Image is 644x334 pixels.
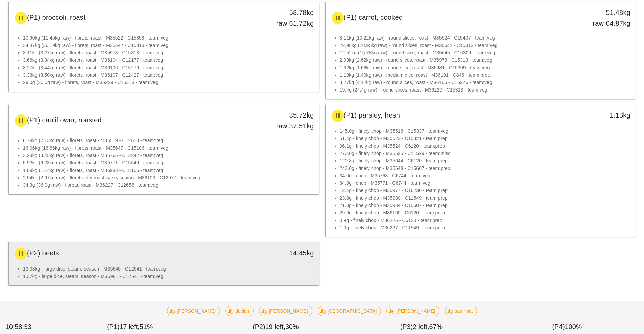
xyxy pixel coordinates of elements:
[340,42,631,49] li: 22.98kg (28.95kg raw) - round slices, roast - M35642 - C15313 - team:veg
[23,49,314,56] li: 3.11kg (3.27kg raw) - florets, roast - M35978 - C15313 - team:veg
[562,7,630,29] div: 51.48kg raw 64.87kg
[23,137,314,144] li: 6.79kg (7.13kg raw) - florets, roast - M35519 - C12658 - team:veg
[23,152,314,159] li: 3.28kg (3.45kg raw) - florets, roast - M35765 - C13242 - team:veg
[23,166,314,174] li: 1.09kg (1.14kg raw) - florets, roast - M35983 - C15106 - team:veg
[340,172,631,179] li: 34.0g - chop - M35768 - C6744 - team:veg
[245,248,314,258] div: 14.45kg
[340,179,631,187] li: 84.8g - chop - M35771 - C6744 - team:veg
[340,142,631,150] li: 96.1g - finely chop - M35524 - C6120 - team:prep
[494,320,640,333] div: (P4) 100%
[171,306,216,316] span: [PERSON_NAME]
[340,79,631,86] li: 3.27kg (4.12kg raw) - round slices, roast - M36106 - C15276 - team:veg
[340,64,631,71] li: 1.32kg (1.66kg raw) - round slice, roast - M35981 - C15309 - team:veg
[203,320,349,333] div: (P2) 30%
[562,110,630,121] div: 1.13kg
[340,34,631,42] li: 8.11kg (10.22kg raw) - round slices, roast - M35524 - C15407 - team:veg
[344,14,403,21] span: (P1) carrot, cooked
[23,265,314,273] li: 13.08kg - large dice, steam, season - M35645 - C12541 - team:veg
[344,111,400,119] span: (P1) parsley, fresh
[23,159,314,166] li: 5.93kg (6.23kg raw) - florets, roast - M35771 - C15546 - team:veg
[23,181,314,189] li: 34.3g (36.0g raw) - florets, roast - M36227 - C12658 - team:veg
[119,323,139,330] span: 17 left,
[23,34,314,42] li: 10.90kg (11.45kg raw) - florets, roast - M35522 - C15359 - team:veg
[23,56,314,64] li: 3.66kg (3.84kg raw) - florets, roast - M36104 - C12177 - team:veg
[340,135,631,142] li: 51.4g - finely chop - M35523 - C15321 - team:prep
[340,224,631,231] li: 1.0g - finely chop - M36227 - C11549 - team:prep
[391,306,435,316] span: [PERSON_NAME]
[230,306,249,316] span: declan
[340,71,631,79] li: 1.18kg (1.49kg raw) - medium dice, roast - M36101 - C846 - team:prep
[23,144,314,152] li: 16.06kg (16.86kg raw) - florets, roast - M35647 - C15106 - team:veg
[340,150,631,157] li: 270.0g - finely chop - M35525 - C11529 - team:misc
[23,273,314,280] li: 1.37kg - large dice, steam, season - M35981 - C12541 - team:veg
[340,209,631,216] li: 29.0g - finely chop - M36100 - C6120 - team:prep
[340,216,631,224] li: 0.9g - finely chop - M36226 - C6120 - team:prep
[340,127,631,135] li: 145.0g - finely chop - M35518 - C15337 - team:veg
[27,116,102,124] span: (P1) cauliflower, roasted
[57,320,203,333] div: (P1) 51%
[340,194,631,202] li: 23.8g - finely chop - M35980 - C11549 - team:prep
[23,174,314,181] li: 2.54kg (2.67kg raw) - florets, dry roast w/ seasoning - M36103 - C12977 - team:veg
[340,202,631,209] li: 21.0g - finely chop - M35984 - C15607 - team:prep
[23,64,314,71] li: 3.27kg (3.44kg raw) - florets, roast - M36106 - C15276 - team:veg
[4,320,57,333] div: 10:58:33
[340,187,631,194] li: 12.4g - finely chop - M35977 - C16230 - team:prep
[340,164,631,172] li: 243.0g - finely chop - M35648 - C15607 - team:prep
[413,323,429,330] span: 2 left,
[27,249,59,257] span: (P2) beets
[23,79,314,86] li: 29.0g (30.5g raw) - florets, roast - M36229 - C15313 - team:veg
[340,56,631,64] li: 2.08kg (2.62kg raw) - round slices, roast - M35978 - C15313 - team:veg
[23,42,314,49] li: 34.47kg (36.19kg raw) - florets, roast - M35642 - C15313 - team:veg
[322,306,377,316] span: [GEOGRAPHIC_DATA]
[449,306,473,316] span: sammiat
[265,323,285,330] span: 19 left,
[245,110,314,131] div: 35.72kg raw 37.51kg
[349,320,494,333] div: (P3) 67%
[27,14,86,21] span: (P1) broccoli, roast
[340,157,631,164] li: 120.8g - finely chop - M35644 - C6120 - team:prep
[340,86,631,94] li: 19.4g (24.4g raw) - round slices, roast - M36229 - C15313 - team:veg
[23,71,314,79] li: 3.33kg (3.50kg raw) - florets, roast - M36107 - C12427 - team:veg
[263,306,308,316] span: [PERSON_NAME]
[340,49,631,56] li: 12.52kg (15.78kg raw) - round slice, roast - M35645 - C15309 - team:veg
[245,7,314,29] div: 58.78kg raw 61.72kg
